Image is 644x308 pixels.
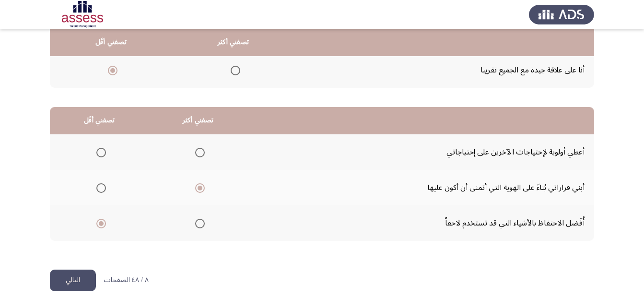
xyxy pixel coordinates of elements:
th: تصفني أكثر [172,29,294,56]
mat-radio-group: Select an option [93,144,106,160]
th: تصفني أقَل [50,107,149,134]
img: Assess Talent Management logo [529,1,594,28]
mat-radio-group: Select an option [227,62,240,78]
img: Assessment logo of OCM R1 ASSESS [50,1,115,28]
th: تصفني أقَل [50,29,172,56]
td: أعطي أولوية لإحتياجات الآخرين على إحتياجاتي [247,134,594,170]
mat-radio-group: Select an option [191,144,205,160]
td: أبني قراراتي بُناءً على الهوية التي أتمنى أن أكون عليها [247,170,594,205]
p: ٨ / ٤٨ الصفحات [104,276,149,284]
mat-radio-group: Select an option [104,62,117,78]
mat-radio-group: Select an option [191,215,205,231]
mat-radio-group: Select an option [93,215,106,231]
button: load next page [50,270,96,291]
mat-radio-group: Select an option [191,179,205,196]
mat-radio-group: Select an option [93,179,106,196]
td: أُفَضل الاحتفاظ بالأشياء التي قد تستخدم لاحقاً [247,205,594,241]
td: أنا على علاقة جيدة مع الجميع تقريبا [294,52,594,88]
th: تصفني أكثر [149,107,247,134]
